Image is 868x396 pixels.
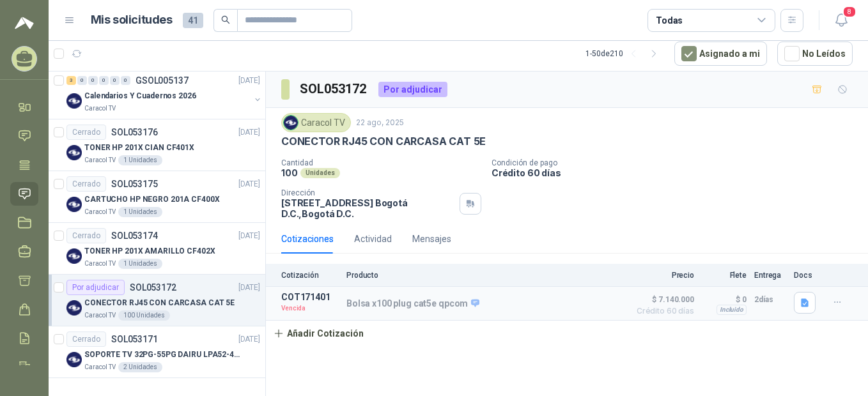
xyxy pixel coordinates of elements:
[118,155,162,165] div: 1 Unidades
[15,15,34,31] img: Logo peakr
[281,197,454,219] p: [STREET_ADDRESS] Bogotá D.C. , Bogotá D.C.
[99,76,109,85] div: 0
[585,43,664,64] div: 1 - 50 de 210
[110,76,120,85] div: 0
[702,271,747,280] p: Flete
[66,300,82,316] img: Company Logo
[238,230,260,242] p: [DATE]
[300,168,340,178] div: Unidades
[66,280,125,295] div: Por adjudicar
[84,142,194,154] p: TONER HP 201X CIAN CF401X
[66,73,263,114] a: 3 0 0 0 0 0 GSOL005137[DATE] Company LogoCalendarios Y Cuadernos 2026Caracol TV
[49,119,265,171] a: CerradoSOL053176[DATE] Company LogoTONER HP 201X CIAN CF401XCaracol TV1 Unidades
[284,116,298,130] img: Company Logo
[378,82,447,97] div: Por adjudicar
[630,271,694,280] p: Precio
[281,113,351,132] div: Caracol TV
[238,75,260,87] p: [DATE]
[754,292,786,307] p: 2 días
[77,76,87,85] div: 0
[281,188,454,197] p: Dirección
[84,207,116,217] p: Caracol TV
[91,11,173,29] h1: Mis solicitudes
[238,282,260,294] p: [DATE]
[281,292,339,302] p: COT171401
[121,76,130,85] div: 0
[221,15,230,24] span: search
[66,145,82,160] img: Company Logo
[238,126,260,139] p: [DATE]
[66,248,82,264] img: Company Logo
[492,167,863,178] p: Crédito 60 días
[111,335,158,344] p: SOL053171
[346,298,479,310] p: Bolsa x100 plug cat5e qpcom
[492,158,863,167] p: Condición de pago
[84,194,220,206] p: CARTUCHO HP NEGRO 201A CF400X
[84,259,116,269] p: Caracol TV
[830,9,853,32] button: 8
[354,232,392,246] div: Actividad
[66,352,82,367] img: Company Logo
[118,207,162,217] div: 1 Unidades
[84,103,116,114] p: Caracol TV
[66,93,82,109] img: Company Logo
[66,331,106,347] div: Cerrado
[356,117,404,129] p: 22 ago, 2025
[84,90,196,102] p: Calendarios Y Cuadernos 2026
[630,292,694,307] span: $ 7.140.000
[300,79,368,99] h3: SOL053172
[111,179,158,188] p: SOL053175
[702,292,747,307] p: $ 0
[238,178,260,190] p: [DATE]
[49,275,265,326] a: Por adjudicarSOL053172[DATE] Company LogoCONECTOR RJ45 CON CARCASA CAT 5ECaracol TV100 Unidades
[84,310,116,321] p: Caracol TV
[49,171,265,223] a: CerradoSOL053175[DATE] Company LogoCARTUCHO HP NEGRO 201A CF400XCaracol TV1 Unidades
[238,333,260,346] p: [DATE]
[281,232,334,246] div: Cotizaciones
[111,128,158,137] p: SOL053176
[281,135,486,148] p: CONECTOR RJ45 CON CARCASA CAT 5E
[84,155,116,165] p: Caracol TV
[130,283,176,292] p: SOL053172
[412,232,451,246] div: Mensajes
[118,310,170,321] div: 100 Unidades
[88,76,98,85] div: 0
[84,362,116,372] p: Caracol TV
[281,158,481,167] p: Cantidad
[183,13,203,28] span: 41
[66,76,76,85] div: 3
[84,245,215,257] p: TONER HP 201X AMARILLO CF402X
[84,349,244,361] p: SOPORTE TV 32PG-55PG DAIRU LPA52-446KIT2
[346,271,623,280] p: Producto
[66,176,106,192] div: Cerrado
[281,302,339,315] p: Vencida
[118,259,162,269] div: 1 Unidades
[49,326,265,378] a: CerradoSOL053171[DATE] Company LogoSOPORTE TV 32PG-55PG DAIRU LPA52-446KIT2Caracol TV2 Unidades
[49,223,265,275] a: CerradoSOL053174[DATE] Company LogoTONER HP 201X AMARILLO CF402XCaracol TV1 Unidades
[794,271,819,280] p: Docs
[754,271,786,280] p: Entrega
[84,297,235,309] p: CONECTOR RJ45 CON CARCASA CAT 5E
[66,125,106,140] div: Cerrado
[266,321,371,346] button: Añadir Cotización
[66,228,106,243] div: Cerrado
[842,6,856,18] span: 8
[118,362,162,372] div: 2 Unidades
[656,13,683,27] div: Todas
[674,42,767,66] button: Asignado a mi
[630,307,694,315] span: Crédito 60 días
[717,305,747,315] div: Incluido
[281,167,298,178] p: 100
[111,231,158,240] p: SOL053174
[281,271,339,280] p: Cotización
[777,42,853,66] button: No Leídos
[66,197,82,212] img: Company Logo
[136,76,189,85] p: GSOL005137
